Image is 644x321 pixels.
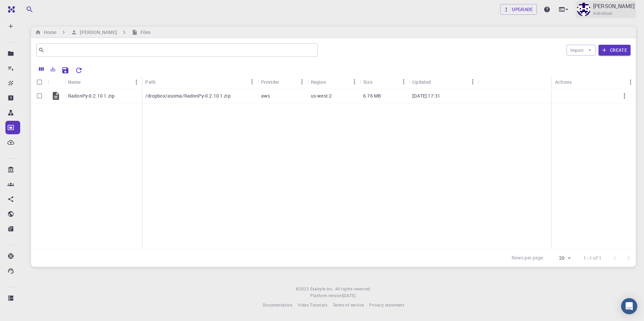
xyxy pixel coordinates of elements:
button: Sort [81,77,92,87]
button: Menu [625,77,636,87]
span: サポート [12,4,33,11]
div: 20 [547,253,573,263]
button: Menu [131,77,142,87]
span: All rights reserved. [335,286,371,292]
p: 1–1 of 1 [583,255,602,261]
div: Actions [552,75,636,88]
button: Sort [373,76,383,87]
a: Upgrade [500,4,537,15]
span: Individual [593,10,612,17]
a: Video Tutorials [298,302,327,309]
button: Create [599,45,631,56]
div: Region [308,75,360,88]
a: Privacy statement [369,302,404,309]
p: RadonPy-0.2.10 1.zip [68,93,115,99]
p: 6.76 MB [363,93,381,99]
button: Columns [36,64,47,74]
button: Export [47,64,59,74]
button: Save Explorer Settings [59,64,72,77]
p: aws [261,93,270,99]
div: Size [360,75,409,88]
img: Yuichiro Asoma [577,3,590,16]
span: Video Tutorials [298,302,327,308]
div: Provider [258,75,308,88]
div: Size [363,75,373,88]
a: Exabyte Inc. [310,286,334,292]
div: Region [311,75,326,88]
span: [DATE] . [343,293,357,298]
p: Rows per page: [512,254,545,262]
p: /dropbox/asoma/RadonPy-0.2.10 1.zip [145,93,230,99]
span: Platform version [310,292,342,299]
div: Name [65,75,142,88]
span: Exabyte Inc. [310,286,334,291]
span: © 2025 [296,286,310,292]
nav: breadcrumb [34,29,152,36]
span: Terms of service [333,302,364,308]
p: us-west-2 [311,93,332,99]
p: [DATE] 17:31 [412,93,440,99]
span: Privacy statement [369,302,404,308]
div: Actions [555,75,572,88]
button: Menu [398,76,409,87]
span: Documentation [263,302,292,308]
button: Sort [431,76,442,87]
p: [PERSON_NAME] [593,2,635,10]
a: Terms of service [333,302,364,309]
button: Menu [247,76,258,87]
a: Documentation [263,302,292,309]
button: Sort [279,76,290,87]
div: Provider [261,75,279,88]
button: Menu [349,76,360,87]
button: Import [567,45,596,56]
h6: Files [138,29,151,36]
div: Icon [48,75,65,88]
div: Name [68,75,81,88]
h6: [PERSON_NAME] [77,29,117,36]
button: Reset Explorer Settings [72,64,86,77]
div: Updated [412,75,431,88]
div: Path [145,75,156,88]
h6: Home [41,29,56,36]
div: Updated [409,75,478,88]
div: Open Intercom Messenger [621,298,637,314]
a: [DATE]. [343,292,357,299]
button: Menu [297,76,308,87]
button: Menu [467,76,478,87]
img: logo [5,6,15,13]
div: Path [142,75,257,88]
